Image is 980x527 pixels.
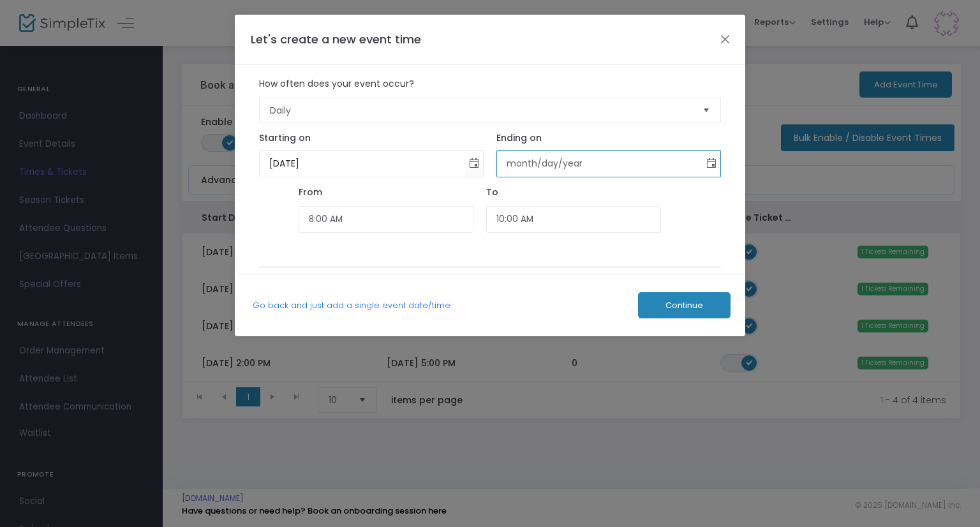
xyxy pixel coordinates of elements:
input: Start Date [260,151,466,177]
div: Ending on [496,131,722,145]
button: Continue [638,292,731,318]
input: End Time [486,206,661,234]
span: Daily [270,104,693,117]
span: Let's create a new event time [251,31,421,47]
button: Toggle calendar [702,151,720,177]
a: Go back and just add a single event date/time [253,299,450,311]
div: To [486,186,661,199]
button: Select [697,98,715,122]
button: Toggle calendar [465,151,483,177]
span: Continue [665,301,703,311]
label: How often does your event occur? [253,71,727,98]
div: From [299,186,473,199]
input: Start Time [299,206,473,234]
button: Close [717,31,734,47]
input: End Date [497,151,703,177]
div: Starting on [259,131,484,145]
